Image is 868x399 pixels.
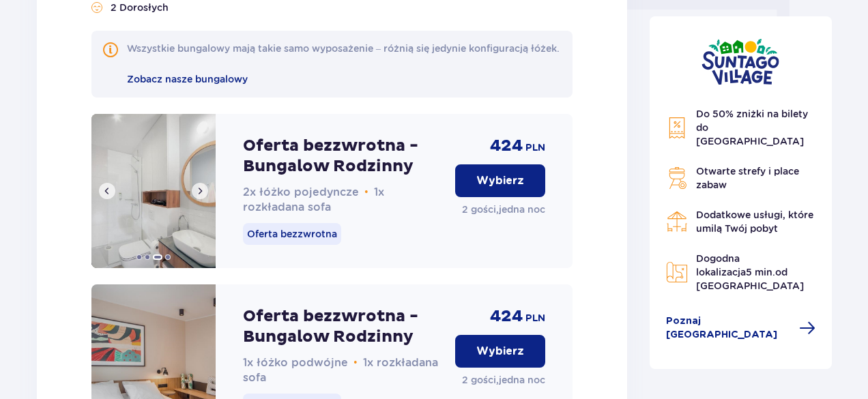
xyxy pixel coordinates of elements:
[127,42,560,55] div: Wszystkie bungalowy mają takie samo wyposażenie – różnią się jedynie konfiguracją łóżek.
[91,114,216,268] img: Oferta bezzwrotna - Bungalow Rodzinny
[455,335,545,368] button: Wybierz
[746,267,775,278] span: 5 min.
[462,203,545,216] p: 2 gości , jedna noc
[91,2,102,13] img: Liczba gości
[666,167,688,189] img: Grill Icon
[462,373,545,387] p: 2 gości , jedna noc
[525,312,545,325] span: PLN
[111,1,169,14] p: 2 Dorosłych
[666,117,688,139] img: Discount Icon
[476,173,524,188] p: Wybierz
[476,344,524,359] p: Wybierz
[243,356,348,369] span: 1x łóżko podwójne
[243,136,444,177] p: Oferta bezzwrotna - Bungalow Rodzinny
[666,314,816,342] a: Poznaj [GEOGRAPHIC_DATA]
[666,261,688,283] img: Map Icon
[243,306,444,347] p: Oferta bezzwrotna - Bungalow Rodzinny
[490,136,523,156] span: 424
[525,141,545,155] span: PLN
[696,253,804,291] span: Dogodna lokalizacja od [GEOGRAPHIC_DATA]
[701,38,779,85] img: Suntago Village
[127,74,248,85] span: Zobacz nasze bungalowy
[353,356,358,370] span: •
[364,186,368,199] span: •
[127,72,248,87] a: Zobacz nasze bungalowy
[696,108,808,147] span: Do 50% zniżki na bilety do [GEOGRAPHIC_DATA]
[666,211,688,233] img: Restaurant Icon
[455,164,545,197] button: Wybierz
[666,314,792,342] span: Poznaj [GEOGRAPHIC_DATA]
[243,186,359,198] span: 2x łóżko pojedyncze
[490,306,523,327] span: 424
[696,166,799,190] span: Otwarte strefy i place zabaw
[696,209,813,234] span: Dodatkowe usługi, które umilą Twój pobyt
[243,223,341,245] p: Oferta bezzwrotna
